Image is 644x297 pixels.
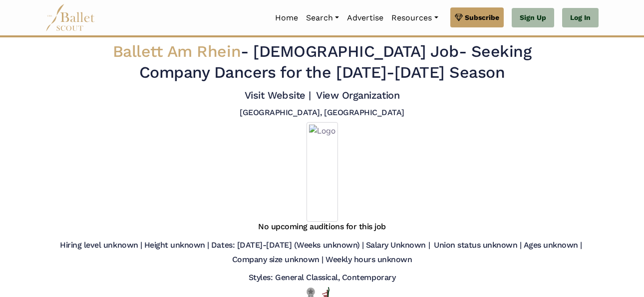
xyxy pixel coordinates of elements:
[434,240,521,251] h5: Union status unknown |
[245,89,311,101] a: Visit Website |
[307,122,338,222] img: Logo
[258,222,386,232] h5: No upcoming auditions for this job
[562,8,599,28] a: Log In
[253,42,458,61] span: [DEMOGRAPHIC_DATA] Job
[450,7,504,27] a: Subscribe
[387,7,442,28] a: Resources
[232,255,323,265] h5: Company size unknown |
[455,12,463,23] img: gem.svg
[316,89,399,101] a: View Organization
[325,255,412,265] h5: Weekly hours unknown
[240,108,404,118] h5: [GEOGRAPHIC_DATA], [GEOGRAPHIC_DATA]
[343,7,387,28] a: Advertise
[271,7,302,28] a: Home
[302,7,343,28] a: Search
[60,240,142,251] h5: Hiring level unknown |
[113,42,241,61] span: Ballett Am Rhein
[465,12,499,23] span: Subscribe
[366,240,430,251] h5: Salary Unknown |
[524,240,582,251] h5: Ages unknown |
[512,8,554,28] a: Sign Up
[211,240,364,251] h5: Dates: [DATE]-[DATE] (Weeks unknown) |
[249,273,395,283] h5: Styles: General Classical, Contemporary
[93,41,551,83] h2: - - Seeking Company Dancers for the [DATE]-[DATE] Season
[144,240,209,251] h5: Height unknown |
